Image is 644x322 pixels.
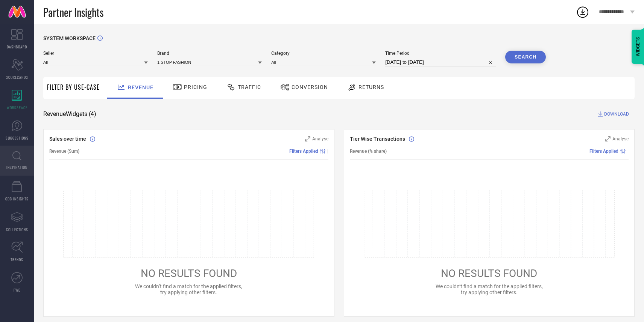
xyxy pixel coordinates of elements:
[141,267,237,280] span: NO RESULTS FOUND
[14,287,21,293] span: FWD
[505,51,546,63] button: Search
[350,136,405,142] span: Tier Wise Transactions
[312,136,328,141] span: Analyse
[350,149,387,154] span: Revenue (% share)
[305,136,310,141] svg: Zoom
[6,135,29,141] span: SUGGESTIONS
[589,149,618,154] span: Filters Applied
[43,5,103,20] span: Partner Insights
[7,44,27,50] span: DASHBOARD
[271,51,376,56] span: Category
[135,283,242,295] span: We couldn’t find a match for the applied filters, try applying other filters.
[128,84,153,90] span: Revenue
[6,74,28,80] span: SCORECARDS
[157,51,262,56] span: Brand
[7,105,27,110] span: WORKSPACE
[184,84,207,90] span: Pricing
[289,149,318,154] span: Filters Applied
[436,283,543,295] span: We couldn’t find a match for the applied filters, try applying other filters.
[327,149,328,154] span: |
[43,110,96,118] span: Revenue Widgets ( 4 )
[49,149,79,154] span: Revenue (Sum)
[5,196,29,202] span: CDC INSIGHTS
[612,136,629,141] span: Analyse
[6,164,27,170] span: INSPIRATION
[385,58,496,67] input: Select time period
[627,149,629,154] span: |
[576,5,589,19] div: Open download list
[49,136,86,142] span: Sales over time
[385,51,496,56] span: Time Period
[292,84,328,90] span: Conversion
[43,35,96,41] span: SYSTEM WORKSPACE
[605,136,611,141] svg: Zoom
[43,51,148,56] span: Seller
[11,257,23,262] span: TRENDS
[358,84,384,90] span: Returns
[47,83,100,92] span: Filter By Use-Case
[6,227,28,232] span: COLLECTIONS
[441,267,537,280] span: NO RESULTS FOUND
[238,84,261,90] span: Traffic
[604,110,629,118] span: DOWNLOAD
